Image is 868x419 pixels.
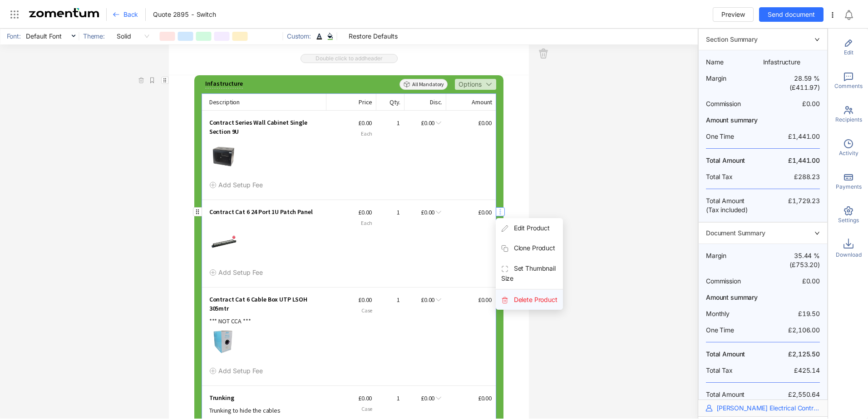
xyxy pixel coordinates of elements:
[496,218,563,238] span: Edit Product
[814,230,820,236] span: right
[378,207,400,217] div: 1
[153,10,216,19] span: Quote 2895 - Switch
[116,29,149,43] span: Solid
[763,58,820,67] span: Infastructure
[455,79,496,90] button: Options
[406,207,435,217] div: £0.00
[832,200,865,230] div: Settings
[706,251,763,269] span: Margin
[501,264,557,282] span: Set Thumbnail Size
[706,326,763,335] span: One Time
[359,98,372,106] span: Price
[123,10,138,19] span: Back
[763,99,820,108] span: £0.00
[209,406,323,415] div: Trunking to hide the cables
[836,183,862,191] span: Payments
[211,143,237,169] img: thumbnail
[209,393,234,402] span: Trunking
[832,32,865,62] div: Edit
[839,149,858,157] span: Activity
[205,79,243,88] div: Infastructure
[844,49,853,57] span: Edit
[706,116,820,125] span: Amount summary
[706,205,763,214] span: (Tax included)
[832,66,865,96] div: Comments
[209,295,323,313] span: Contract Cat 6 Cable Box UTP LSOH 305mtr
[448,207,492,217] div: £0.00
[209,265,263,280] button: Add Setup Fee
[209,178,263,192] button: Add Setup Fee
[211,231,237,256] img: thumbnail
[218,180,263,190] span: Add Setup Fee
[378,295,400,305] div: 1
[706,172,763,181] span: Total Tax
[358,393,372,403] div: £0.00
[301,54,398,63] span: Double click to add header
[763,172,820,181] span: £288.23
[832,166,865,196] div: Payments
[284,32,313,41] span: Custom:
[814,37,820,42] span: right
[328,307,372,315] span: Case
[763,251,820,269] span: 35.44 % (£753.20)
[759,7,824,22] button: Send document
[390,98,400,106] span: Qty.
[763,74,820,92] span: 28.59 % (£411.97)
[706,366,763,375] span: Total Tax
[706,293,820,302] span: Amount summary
[721,10,745,19] span: Preview
[768,10,815,19] span: Send document
[406,295,435,305] div: £0.00
[763,390,820,408] span: £2,550.64
[406,393,435,403] div: £0.00
[430,98,442,106] span: Disc.
[328,405,372,413] span: Case
[763,326,820,335] span: £2,106.00
[29,8,99,17] img: Zomentum Logo
[834,82,863,90] span: Comments
[218,366,263,376] span: Add Setup Fee
[340,29,406,44] button: Restore Defaults
[448,118,492,128] div: £0.00
[209,364,263,378] button: Add Setup Fee
[763,309,820,318] span: £19.50
[202,94,326,110] div: Description
[706,350,763,359] span: Total Amount
[832,99,865,129] div: Recipients
[349,31,398,41] span: Restore Defaults
[25,29,75,43] span: Default Font
[706,132,763,141] span: One Time
[763,156,820,165] span: £1,441.00
[832,234,865,263] div: Download
[706,58,763,67] span: Name
[358,207,372,217] div: £0.00
[843,4,862,25] div: Notifications
[706,156,763,165] span: Total Amount
[211,329,237,355] img: thumbnail
[209,207,313,216] span: Contract Cat 6 24 Port 1U Patch Panel
[358,118,372,128] div: £0.00
[378,118,400,128] div: 1
[706,309,763,318] span: Monthly
[706,277,763,286] span: Commission
[706,196,763,205] span: Total Amount
[832,133,865,163] div: Activity
[699,29,827,50] div: rightSection Summary
[496,290,563,310] span: Delete Product
[716,404,820,413] span: [PERSON_NAME] Electrical Contractors ([GEOGRAPHIC_DATA])
[706,74,763,92] span: Margin
[706,99,763,108] span: Commission
[838,216,859,224] span: Settings
[218,268,263,278] span: Add Setup Fee
[4,32,23,41] span: Font:
[763,277,820,286] span: £0.00
[699,223,827,244] div: rightDocument Summary
[209,118,323,136] span: Contract Series Wall Cabinet Single Section 9U
[448,393,492,403] div: £0.00
[706,229,765,237] span: Document Summary
[358,295,372,305] div: £0.00
[706,35,758,43] span: Section Summary
[496,238,563,258] span: Clone Product
[763,196,820,214] span: £1,729.23
[80,32,107,41] span: Theme:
